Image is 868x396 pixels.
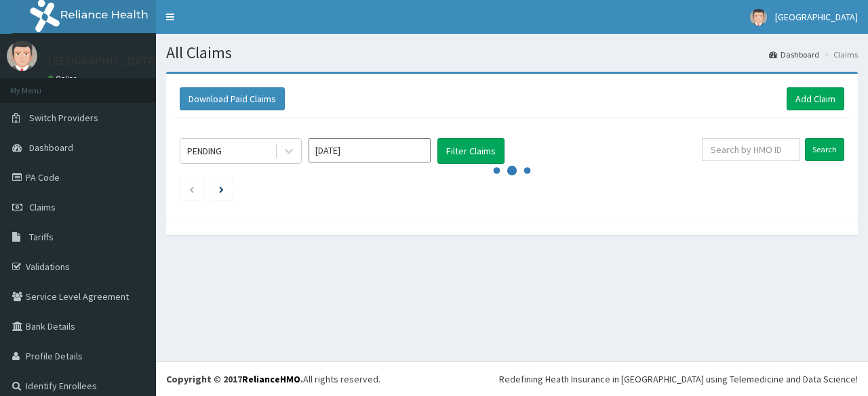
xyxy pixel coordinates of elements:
a: RelianceHMO [242,373,300,385]
a: Dashboard [769,49,819,60]
span: Dashboard [29,141,73,154]
strong: Copyright © 2017 . [166,373,303,385]
button: Filter Claims [437,138,505,164]
img: User Image [750,9,767,26]
li: Claims [821,49,858,60]
a: Add Claim [787,87,844,110]
a: Online [47,74,80,83]
button: Download Paid Claims [180,87,285,110]
div: Redefining Heath Insurance in [GEOGRAPHIC_DATA] using Telemedicine and Data Science! [499,372,858,386]
h1: All Claims [166,44,858,62]
span: Switch Providers [29,112,98,124]
span: Tariffs [29,231,54,243]
a: Previous page [189,183,195,195]
span: Claims [29,201,56,213]
input: Search [805,138,844,161]
input: Search by HMO ID [702,138,800,161]
svg: audio-loading [492,150,532,191]
p: [GEOGRAPHIC_DATA] [47,55,159,67]
input: Select Month and Year [309,138,431,162]
img: User Image [7,41,37,71]
a: Next page [219,183,224,195]
div: PENDING [187,144,222,158]
span: [GEOGRAPHIC_DATA] [775,11,858,23]
footer: All rights reserved. [156,361,868,396]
